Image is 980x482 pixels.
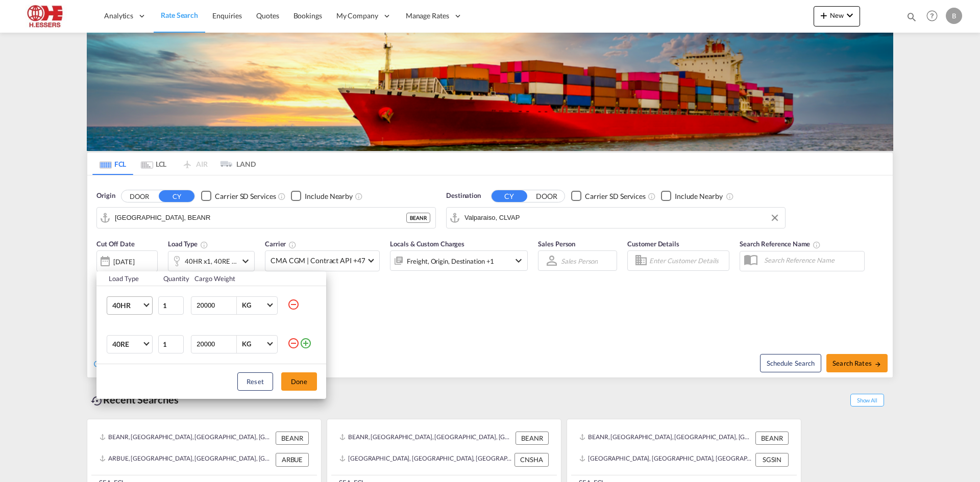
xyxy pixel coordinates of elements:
th: Load Type [96,271,157,286]
input: Enter Weight [195,297,236,314]
md-select: Choose: 40RE [107,335,153,353]
div: Cargo Weight [194,274,281,283]
th: Quantity [157,271,189,286]
div: KG [242,340,251,348]
button: Reset [237,372,273,391]
span: 40HR [112,300,142,311]
span: 40RE [112,339,142,349]
md-icon: icon-minus-circle-outline [287,298,300,311]
div: KG [242,301,251,309]
md-icon: icon-plus-circle-outline [300,337,312,349]
md-icon: icon-minus-circle-outline [287,337,300,349]
input: Qty [158,296,184,315]
md-select: Choose: 40HR [107,296,153,315]
button: Done [281,372,317,391]
input: Enter Weight [195,336,236,353]
input: Qty [158,335,184,353]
